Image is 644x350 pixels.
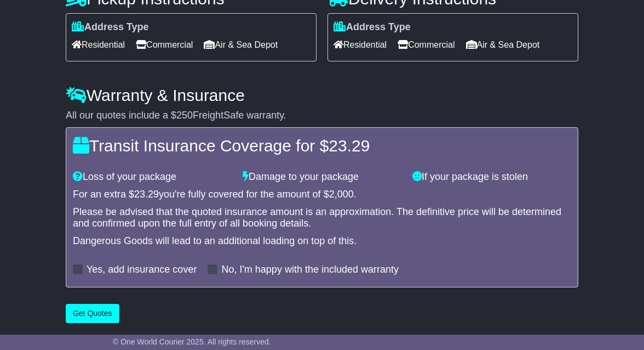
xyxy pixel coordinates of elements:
[73,235,571,247] div: Dangerous Goods will lead to an additional loading on top of this.
[334,36,387,53] span: Residential
[398,36,455,53] span: Commercial
[87,264,197,276] label: Yes, add insurance cover
[134,189,159,200] span: 23.29
[73,206,571,230] div: Please be advised that the quoted insurance amount is an approximation. The definitive price will...
[113,337,271,346] span: © One World Courier 2025. All rights reserved.
[407,171,577,183] div: If your package is stolen
[66,304,119,323] button: Get Quotes
[329,189,354,200] span: 2,000
[176,110,193,121] span: 250
[73,137,571,155] h4: Transit Insurance Coverage for $
[237,171,407,183] div: Damage to your package
[66,86,578,104] h4: Warranty & Insurance
[73,189,571,201] div: For an extra $ you're fully covered for the amount of $ .
[136,36,193,53] span: Commercial
[466,36,540,53] span: Air & Sea Depot
[72,21,149,33] label: Address Type
[221,264,399,276] label: No, I'm happy with the included warranty
[66,110,578,122] div: All our quotes include a $ FreightSafe warranty.
[204,36,278,53] span: Air & Sea Depot
[67,171,237,183] div: Loss of your package
[334,21,411,33] label: Address Type
[72,36,125,53] span: Residential
[329,137,370,155] span: 23.29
